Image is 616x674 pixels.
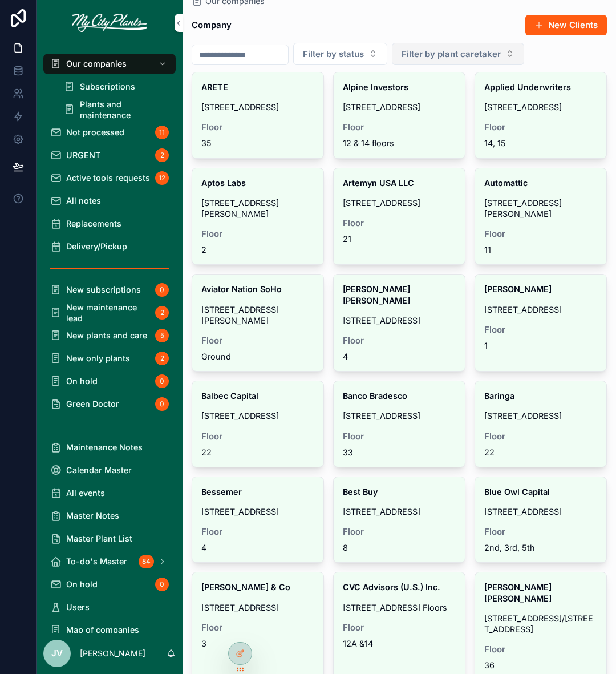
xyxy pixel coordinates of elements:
span: New maintenance lead [66,302,151,324]
span: Map of companies [66,624,139,635]
span: To-do's Master [66,556,127,567]
a: ARETE[STREET_ADDRESS]Floor35 [192,72,324,159]
span: Replacements [66,218,121,229]
span: Floor [343,217,456,229]
span: Floor [484,431,597,442]
span: Delivery/Pickup [66,241,127,252]
span: Green Doctor [66,398,119,409]
span: [STREET_ADDRESS] [343,410,456,421]
strong: CVC Advisors (U.S.) Inc. [343,582,440,592]
span: [STREET_ADDRESS] [484,102,597,112]
span: On hold [66,579,98,590]
span: 33 [343,447,456,458]
span: Master Plant List [66,533,132,544]
span: 21 [343,233,456,244]
strong: Balbec Capital [201,391,258,401]
div: scrollable content [37,46,183,633]
strong: Baringa [484,391,514,401]
a: Users [43,597,176,618]
span: Floor [484,228,597,240]
div: 84 [139,555,154,568]
strong: Alpine Investors [343,82,408,92]
span: Floor [201,622,314,633]
span: 4 [343,351,456,362]
span: 22 [484,447,597,458]
a: Calendar Master [43,460,176,481]
a: New Clients [525,15,607,35]
div: 0 [155,397,169,411]
div: 12 [155,171,169,185]
a: Baringa[STREET_ADDRESS]Floor22 [475,381,607,467]
span: 14, 15 [484,138,597,148]
span: Floor [201,122,314,133]
span: 36 [484,660,597,671]
span: Calendar Master [66,465,132,475]
div: 0 [155,283,169,297]
span: Master Notes [66,510,119,521]
strong: [PERSON_NAME] [484,284,552,294]
span: [STREET_ADDRESS] [484,410,597,421]
div: 2 [155,352,169,365]
span: [STREET_ADDRESS] [201,506,314,517]
a: On hold0 [43,371,176,392]
a: All events [43,483,176,503]
span: 22 [201,447,314,458]
span: 8 [343,542,456,553]
span: [STREET_ADDRESS] [201,102,314,112]
span: Floor [484,324,597,336]
span: On hold [66,376,98,386]
span: Not processed [66,127,124,138]
a: Aptos Labs[STREET_ADDRESS][PERSON_NAME]Floor2 [192,168,324,265]
a: All notes [43,191,176,211]
span: All notes [66,195,101,206]
span: 12 & 14 floors [343,138,456,148]
span: Floor [343,431,456,442]
span: [STREET_ADDRESS] Floors [343,602,456,613]
img: App logo [72,14,147,32]
strong: Bessemer [201,487,242,497]
strong: [PERSON_NAME] & Co [201,582,290,592]
span: 3 [201,638,314,649]
span: 1 [484,340,597,351]
a: Master Plant List [43,528,176,549]
a: Aviator Nation SoHo[STREET_ADDRESS][PERSON_NAME]FloorGround [192,274,324,372]
a: Balbec Capital[STREET_ADDRESS]Floor22 [192,381,324,467]
span: 35 [201,138,314,148]
a: Subscriptions [57,76,176,97]
a: [PERSON_NAME] [PERSON_NAME][STREET_ADDRESS]Floor4 [333,274,465,372]
p: [PERSON_NAME] [80,648,145,659]
span: 2 [201,244,314,255]
span: Floor [343,335,456,346]
span: Plants and maintenance [80,99,164,120]
button: Select Button [392,43,524,65]
div: 2 [155,306,169,320]
span: [STREET_ADDRESS] [484,304,597,315]
span: Our companies [66,58,127,69]
span: 11 [484,244,597,255]
span: Floor [201,335,314,346]
span: Active tools requests [66,172,150,183]
span: JV [51,647,63,660]
button: Select Button [293,43,387,65]
span: Floor [201,431,314,442]
a: Master Notes [43,506,176,526]
span: Users [66,602,90,612]
strong: [PERSON_NAME] [PERSON_NAME] [484,582,554,603]
span: Subscriptions [80,81,135,92]
a: URGENT2 [43,145,176,166]
span: [STREET_ADDRESS] [484,506,597,517]
a: Not processed11 [43,122,176,143]
strong: Banco Bradesco [343,391,407,401]
strong: Applied Underwriters [484,82,571,92]
a: Active tools requests12 [43,168,176,188]
span: [STREET_ADDRESS] [343,315,456,326]
span: [STREET_ADDRESS]/[STREET_ADDRESS] [484,613,597,635]
a: Automattic[STREET_ADDRESS][PERSON_NAME]Floor11 [475,168,607,265]
span: Floor [201,526,314,538]
a: Green Doctor0 [43,394,176,414]
span: New subscriptions [66,284,141,295]
a: Our companies [43,54,176,74]
a: On hold0 [43,574,176,595]
strong: Aviator Nation SoHo [201,284,282,294]
span: Floor [343,122,456,133]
